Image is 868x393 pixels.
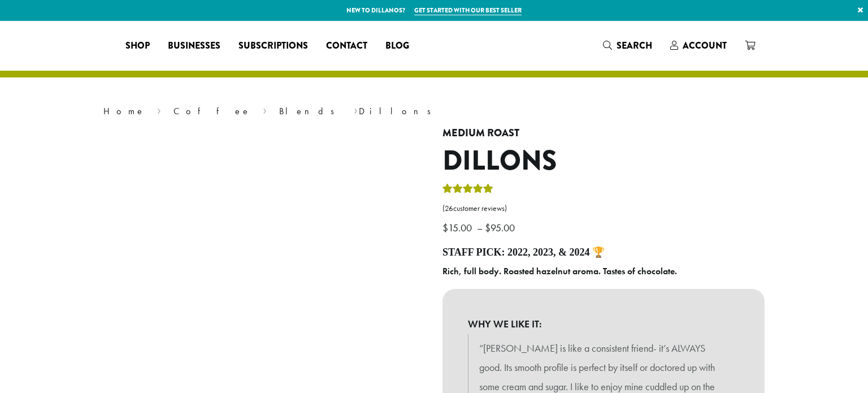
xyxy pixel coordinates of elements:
span: › [354,101,358,118]
a: Home [103,105,145,117]
a: Coffee [173,105,251,117]
span: Contact [326,39,367,53]
bdi: 95.00 [485,221,518,234]
span: $ [442,221,448,234]
a: Search [594,36,661,55]
h4: Staff Pick: 2022, 2023, & 2024 🏆 [442,247,765,259]
span: Subscriptions [238,39,308,53]
span: Businesses [168,39,220,53]
bdi: 15.00 [442,221,475,234]
b: Rich, full body. Roasted hazelnut aroma. Tastes of chocolate. [442,265,677,277]
span: – [477,221,483,234]
a: (26customer reviews) [442,203,765,214]
span: 26 [445,204,453,213]
span: › [263,101,267,118]
span: Account [683,39,727,52]
span: › [157,101,161,118]
a: Blends [279,105,342,117]
span: $ [485,221,491,234]
h1: Dillons [442,145,765,178]
span: Blog [385,39,409,53]
a: Get started with our best seller [414,6,522,15]
span: Search [617,39,652,52]
a: Shop [116,37,159,55]
span: Shop [125,39,150,53]
nav: Breadcrumb [103,105,765,118]
div: Rated 5.00 out of 5 [442,182,493,199]
b: WHY WE LIKE IT: [468,314,739,334]
h4: Medium Roast [442,127,765,140]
